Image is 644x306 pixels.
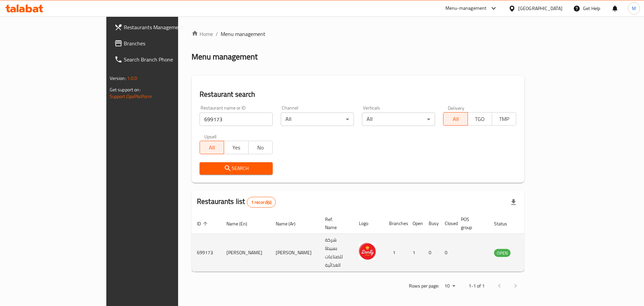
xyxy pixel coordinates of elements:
span: TMP [495,114,514,124]
th: Branches [384,213,407,234]
th: Action [524,213,547,234]
a: Branches [109,35,214,51]
th: Closed [439,213,455,234]
a: Restaurants Management [109,19,214,35]
span: Restaurants Management [124,23,209,31]
td: 1 [407,234,423,272]
button: All [443,112,468,126]
div: OPEN [494,249,511,257]
span: Ref. Name [325,215,345,231]
div: [GEOGRAPHIC_DATA] [518,5,562,12]
span: All [203,143,221,152]
span: Name (En) [226,220,256,228]
a: Support.OpsPlatform [110,92,152,101]
span: Search [205,164,267,173]
button: TMP [492,112,516,126]
button: Yes [224,141,248,154]
span: POS group [461,215,481,231]
th: Busy [423,213,439,234]
span: OPEN [494,249,511,257]
button: Search [200,162,273,175]
li: / [216,30,218,38]
button: All [200,141,224,154]
span: TGO [471,114,489,124]
th: Logo [354,213,384,234]
span: No [251,143,270,152]
span: M [632,5,636,12]
div: Menu-management [445,4,487,12]
label: Upsell [204,134,217,139]
span: Name (Ar) [276,220,304,228]
p: 1-1 of 1 [469,282,485,290]
div: All [362,113,435,126]
input: Search for restaurant name or ID.. [200,113,273,126]
span: Get support on: [110,85,141,94]
td: 1 [384,234,407,272]
label: Delivery [448,105,465,110]
span: Status [494,220,516,228]
h2: Menu management [192,51,258,62]
button: No [248,141,273,154]
span: ID [197,220,210,228]
img: Dandy Sweet [359,243,376,260]
td: [PERSON_NAME] [221,234,270,272]
span: 1.0.0 [127,74,138,83]
div: Rows per page: [442,281,458,291]
div: Export file [505,194,522,210]
nav: breadcrumb [192,30,524,38]
td: 0 [439,234,455,272]
span: Version: [110,74,126,83]
th: Open [407,213,423,234]
td: 0 [423,234,439,272]
div: All [281,113,354,126]
h2: Restaurants list [197,196,276,208]
td: [PERSON_NAME] [270,234,320,272]
td: شركة بسيطا للصناعات الغذائية [320,234,354,272]
span: Yes [227,143,246,152]
span: Menu management [221,30,265,38]
span: 1 record(s) [247,199,276,206]
table: enhanced table [192,213,547,272]
a: Search Branch Phone [109,51,214,68]
h2: Restaurant search [200,89,516,99]
span: Branches [124,39,209,47]
p: Rows per page: [409,282,439,290]
span: Search Branch Phone [124,55,209,63]
div: Total records count [247,197,276,208]
span: All [446,114,465,124]
button: TGO [468,112,492,126]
